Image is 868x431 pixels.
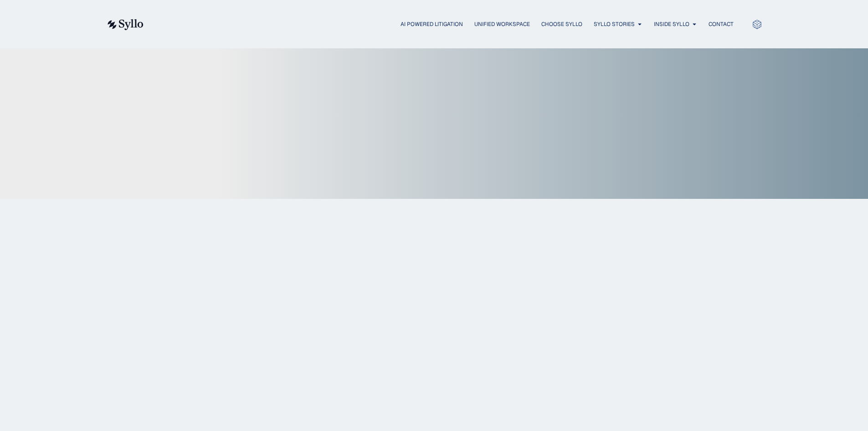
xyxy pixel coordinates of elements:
[594,20,635,28] a: Syllo Stories
[654,20,689,28] a: Inside Syllo
[106,19,144,30] img: syllo
[709,20,734,28] a: Contact
[474,20,530,28] a: Unified Workspace
[401,20,463,28] a: AI Powered Litigation
[162,20,734,29] div: Menu Toggle
[162,20,734,29] nav: Menu
[541,20,582,28] a: Choose Syllo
